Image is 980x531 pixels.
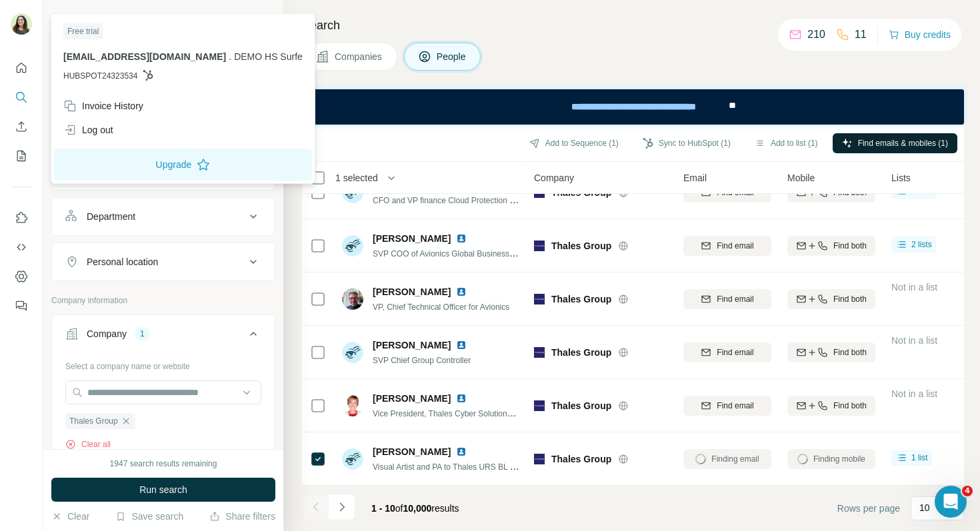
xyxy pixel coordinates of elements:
[51,294,275,306] p: Company information
[833,240,867,252] span: Find both
[329,494,355,520] button: Navigate to next page
[787,289,875,309] button: Find both
[833,346,867,358] span: Find both
[745,133,827,153] button: Add to list (1)
[373,392,451,405] span: [PERSON_NAME]
[373,195,559,205] span: CFO and VP finance Cloud Protection and Licensing
[787,396,875,416] button: Find both
[919,501,930,514] p: 10
[456,446,467,457] img: LinkedIn logo
[373,248,561,259] span: SVP COO of Avionics Global Business Unit of Thales
[52,318,275,355] button: Company1
[891,171,911,185] span: Lists
[11,144,32,168] button: My lists
[11,85,32,109] button: Search
[833,293,867,305] span: Find both
[403,503,432,514] span: 10,000
[11,294,32,318] button: Feedback
[51,510,89,523] button: Clear
[373,445,451,458] span: [PERSON_NAME]
[683,236,771,256] button: Find email
[534,454,545,464] img: Logo of Thales Group
[891,282,937,292] span: Not in a list
[633,133,740,153] button: Sync to HubSpot (1)
[63,70,137,82] span: HUBSPOT24323534
[87,210,135,223] div: Department
[11,235,32,259] button: Use Surfe API
[962,486,973,496] span: 4
[717,293,753,305] span: Find email
[69,415,118,427] span: Thales Group
[54,149,312,181] button: Upgrade
[551,399,611,412] span: Thales Group
[891,388,937,399] span: Not in a list
[551,239,611,253] span: Thales Group
[302,89,964,125] iframe: Banner
[51,12,93,24] div: New search
[371,503,459,514] span: results
[63,99,143,113] div: Invoice History
[342,288,363,310] img: Avatar
[787,171,815,185] span: Mobile
[65,355,261,372] div: Select a company name or website
[551,346,611,359] span: Thales Group
[833,133,957,153] button: Find emails & mobiles (1)
[302,16,964,35] h4: Search
[911,239,932,251] span: 2 lists
[717,346,753,358] span: Find email
[11,206,32,230] button: Use Surfe on LinkedIn
[342,395,363,416] img: Avatar
[87,255,158,268] div: Personal location
[52,246,275,278] button: Personal location
[551,292,611,306] span: Thales Group
[63,123,113,137] div: Log out
[807,27,825,43] p: 210
[229,51,231,62] span: .
[935,486,967,518] iframe: Intercom live chat
[335,50,383,63] span: Companies
[456,233,467,244] img: LinkedIn logo
[858,137,948,149] span: Find emails & mobiles (1)
[335,171,378,185] span: 1 selected
[837,502,900,515] span: Rows per page
[232,8,283,28] button: Hide
[683,171,707,185] span: Email
[373,232,451,245] span: [PERSON_NAME]
[717,400,753,412] span: Find email
[437,50,467,63] span: People
[373,461,595,472] span: Visual Artist and PA to Thales URS BL VP&MD, COO and CFO
[135,328,150,340] div: 1
[456,393,467,404] img: LinkedIn logo
[456,340,467,350] img: LinkedIn logo
[534,347,545,358] img: Logo of Thales Group
[373,285,451,298] span: [PERSON_NAME]
[889,25,951,44] button: Buy credits
[11,265,32,288] button: Dashboard
[342,448,363,470] img: Avatar
[234,51,303,62] span: DEMO HS Surfe
[63,51,226,62] span: [EMAIL_ADDRESS][DOMAIN_NAME]
[551,452,611,466] span: Thales Group
[342,342,363,363] img: Avatar
[87,327,127,340] div: Company
[63,23,103,39] div: Free trial
[833,400,867,412] span: Find both
[373,356,471,365] span: SVP Chief Group Controller
[371,503,395,514] span: 1 - 10
[110,458,217,470] div: 1947 search results remaining
[534,400,545,411] img: Logo of Thales Group
[342,235,363,257] img: Avatar
[11,56,32,80] button: Quick start
[787,236,875,256] button: Find both
[520,133,628,153] button: Add to Sequence (1)
[683,396,771,416] button: Find email
[855,27,867,43] p: 11
[395,503,403,514] span: of
[115,510,183,523] button: Save search
[11,115,32,139] button: Enrich CSV
[373,408,603,418] span: Vice President, Thales Cyber Solutions ANZ and CEO, Tesserent
[209,510,275,523] button: Share filters
[683,289,771,309] button: Find email
[373,302,509,312] span: VP, Chief Technical Officer for Avionics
